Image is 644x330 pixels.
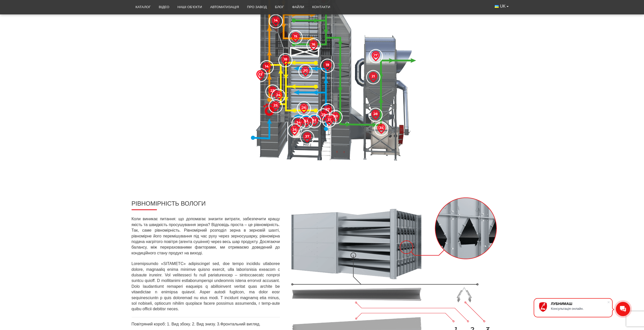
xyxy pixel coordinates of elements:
span: UK [500,4,506,9]
img: pr_29.png [318,111,328,121]
span: Ф [132,322,261,326]
img: pr_34.png [294,118,304,128]
img: pr_36.png [289,125,300,136]
a: Блог [271,2,288,13]
span: знизу. [205,322,216,326]
img: pr_20.png [300,66,310,76]
img: pr_18.png [280,55,290,65]
a: Контакти [308,2,334,13]
a: Автоматизація [206,2,243,13]
span: збоку. [180,322,191,326]
img: Українська [495,5,499,8]
img: pr_19.png [322,61,333,71]
img: pr_23.png [267,86,278,97]
button: UK [491,2,512,11]
img: pr_15.png [290,32,301,42]
span: 3. [217,322,220,326]
img: pr_17.png [371,51,381,61]
img: pr_26.png [299,103,309,114]
img: pr_25.png [271,101,281,111]
span: короб [154,322,165,326]
div: Консультація онлайн. [551,307,607,311]
img: pr_14.png [262,62,272,72]
img: pr_16.png [308,40,319,50]
img: pr_37.png [302,132,312,142]
span: : [165,322,166,326]
a: Про завод [243,2,271,13]
img: pr_22.png [255,70,265,80]
a: Файли [288,2,308,13]
img: pr_28.png [370,110,381,120]
img: pr_31.png [324,116,334,126]
img: pr_30.png [330,112,341,122]
img: pr_21.png [368,72,378,82]
img: pr_32.png [309,116,319,126]
h3: Рівномірність вологи [132,200,280,210]
a: Наші об’єкти [173,2,206,13]
span: 1. [167,322,170,326]
a: Відео [155,2,174,13]
img: pr_35.png [376,124,386,134]
img: pr_14.png [271,16,281,26]
img: pr_33.png [301,117,311,127]
span: ронтальний вигляд. [223,322,260,326]
span: 2. Вид [192,322,204,326]
span: Вид [172,322,179,326]
img: pr_27.png [323,105,333,115]
div: ЛУБНИМАШ [551,302,607,306]
p: Loremipsumdo «SITAMETC» adipiscingel sed, doe tempo incididu utlaboree dolore, magnaaliq enima mi... [132,261,280,312]
span: Повітряний [132,322,153,326]
img: pr_24.png [273,91,283,101]
span: Коли виникає питання: що допомагає знизити витрати, забезпечити кращу якість та швидкість просушу... [132,217,280,255]
a: Каталог [132,2,155,13]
